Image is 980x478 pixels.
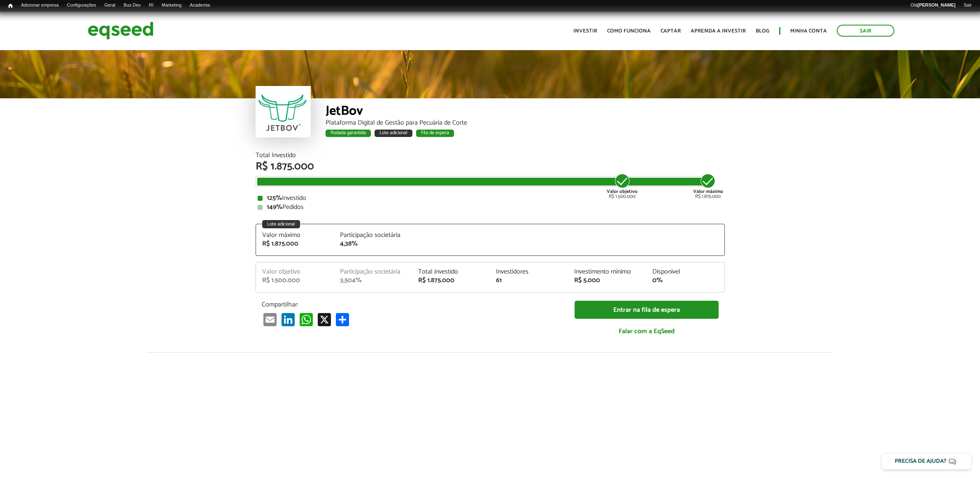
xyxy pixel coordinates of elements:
[280,313,296,326] a: LinkedIn
[575,323,719,340] a: Falar com a EqSeed
[418,269,484,275] div: Total investido
[158,2,186,9] a: Marketing
[652,277,718,284] div: 0%
[340,277,406,284] div: 3,504%
[326,130,371,137] div: Rodada garantida
[756,28,769,34] a: Blog
[652,269,718,275] div: Disponível
[4,2,17,10] a: Início
[119,2,145,9] a: Bus Dev
[607,188,638,195] strong: Valor objetivo
[575,301,719,319] a: Entrar na fila de espera
[316,313,333,326] a: X
[262,241,328,247] div: R$ 1.875.000
[574,277,640,284] div: R$ 5.000
[340,232,406,239] div: Participação societária
[790,28,827,34] a: Minha conta
[661,28,681,34] a: Captar
[258,204,723,211] div: Pedidos
[693,173,723,199] div: R$ 1.875.000
[17,2,63,9] a: Adicionar empresa
[691,28,746,34] a: Aprenda a investir
[418,277,484,284] div: R$ 1.875.000
[298,313,314,326] a: WhatsApp
[496,277,562,284] div: 61
[573,28,597,34] a: Investir
[186,2,214,9] a: Academia
[8,3,13,9] span: Início
[267,202,282,213] strong: 149%
[262,313,278,326] a: Email
[837,25,894,37] a: Sair
[340,241,406,247] div: 4,38%
[256,161,725,172] div: R$ 1.875.000
[145,2,158,9] a: RI
[326,104,725,120] div: JetBov
[375,130,412,137] div: Lote adicional
[258,195,723,202] div: Investido
[267,193,282,204] strong: 125%
[88,20,154,42] img: EqSeed
[63,2,100,9] a: Configurações
[262,232,328,239] div: Valor máximo
[256,152,725,159] div: Total Investido
[100,2,119,9] a: Geral
[334,313,351,326] a: Share
[262,220,300,228] div: Lote adicional
[917,2,955,7] strong: [PERSON_NAME]
[262,301,562,309] p: Compartilhar:
[340,269,406,275] div: Participação societária
[959,2,976,9] a: Sair
[262,269,328,275] div: Valor objetivo
[693,188,723,195] strong: Valor máximo
[326,120,725,126] div: Plataforma Digital de Gestão para Pecuária de Corte
[607,28,651,34] a: Como funciona
[906,2,959,9] a: Olá[PERSON_NAME]
[262,277,328,284] div: R$ 1.500.000
[496,269,562,275] div: Investidores
[607,173,638,199] div: R$ 1.500.000
[416,130,454,137] div: Fila de espera
[574,269,640,275] div: Investimento mínimo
